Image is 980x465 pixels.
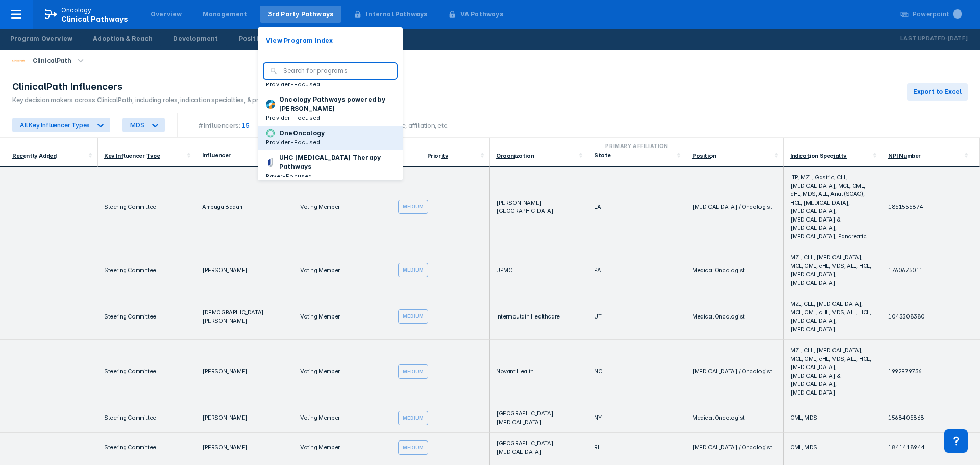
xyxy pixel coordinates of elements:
[196,293,294,340] td: [DEMOGRAPHIC_DATA][PERSON_NAME]
[12,152,56,159] div: Recently Added
[12,81,122,93] span: ClinicalPath Influencers
[196,167,294,247] td: Ambuga Badari
[98,293,196,340] td: Steering Committee
[882,403,980,433] td: 1568405868
[258,92,403,126] button: Oncology Pathways powered by [PERSON_NAME]Provider-Focused
[61,6,92,15] p: Oncology
[199,121,240,129] div: # Influencers:
[588,340,686,403] td: NC
[398,411,428,425] div: Medium
[102,142,485,150] div: Pathways
[98,247,196,293] td: Steering Committee
[907,83,968,101] button: Export to Excel
[686,433,784,462] td: [MEDICAL_DATA] / Oncologist
[266,129,275,138] img: oneoncology.png
[944,429,968,453] div: Contact Support
[266,100,275,109] img: dfci-pathways.png
[588,433,686,462] td: RI
[882,340,980,403] td: 1992979736
[594,152,674,159] div: State
[268,10,334,19] div: 3rd Party Pathways
[294,433,392,462] td: Voting Member
[366,10,427,19] div: Internal Pathways
[398,364,428,379] div: Medium
[165,31,226,47] a: Development
[258,126,403,150] button: OneOncologyProvider-Focused
[588,247,686,293] td: PA
[202,152,282,159] div: Influencer
[882,293,980,340] td: 1043308380
[588,403,686,433] td: NY
[98,403,196,433] td: Steering Committee
[784,247,882,293] td: MZL, CLL, [MEDICAL_DATA], MCL, CML, cHL, MDS, ALL, HCL, [MEDICAL_DATA], [MEDICAL_DATA]
[784,403,882,433] td: CML, MDS
[494,142,779,150] div: Primary Affiliation
[294,403,392,433] td: Voting Member
[398,263,428,277] div: Medium
[398,200,428,214] div: Medium
[2,31,81,47] a: Program Overview
[266,80,335,89] p: Provider-Focused
[490,293,588,340] td: Intermoutain Healthcare
[279,153,395,172] p: UHC [MEDICAL_DATA] Therapy Pathways
[130,121,144,129] div: MDS
[98,167,196,247] td: Steering Committee
[882,167,980,247] td: 1851555874
[266,36,333,45] p: View Program Index
[913,10,962,19] div: Powerpoint
[266,172,395,181] p: Payer-Focused
[29,54,75,68] div: ClinicalPath
[231,31,285,47] a: Positioning
[93,34,153,43] div: Adoption & Reach
[258,150,403,184] button: UHC [MEDICAL_DATA] Therapy PathwaysPayer-Focused
[258,33,403,48] button: View Program Index
[460,10,503,19] div: VA Pathways
[266,158,275,167] img: uhc-pathways.png
[496,152,534,159] div: Organization
[61,15,128,23] span: Clinical Pathways
[490,340,588,403] td: Novant Health
[294,247,392,293] td: Voting Member
[427,152,449,159] div: Priority
[588,167,686,247] td: LA
[882,433,980,462] td: 1841418944
[490,433,588,462] td: [GEOGRAPHIC_DATA][MEDICAL_DATA]
[490,403,588,433] td: [GEOGRAPHIC_DATA][MEDICAL_DATA]
[12,95,375,105] div: Key decision makers across ClinicalPath, including roles, indication specialties, & primary affil...
[240,121,258,129] span: 15
[882,247,980,293] td: 1760675011
[196,340,294,403] td: [PERSON_NAME]
[686,247,784,293] td: Medical Oncologist
[196,403,294,433] td: [PERSON_NAME]
[260,6,342,23] a: 3rd Party Pathways
[490,247,588,293] td: UPMC
[20,121,90,129] div: All Key Influencer Types
[10,34,72,43] div: Program Overview
[490,167,588,247] td: [PERSON_NAME][GEOGRAPHIC_DATA]
[151,10,182,19] div: Overview
[398,440,428,455] div: Medium
[85,31,161,47] a: Adoption & Reach
[784,433,882,462] td: CML, MDS
[104,152,160,159] div: Key Influencer Type
[294,340,392,403] td: Voting Member
[686,167,784,247] td: [MEDICAL_DATA] / Oncologist
[398,309,428,324] div: Medium
[239,34,277,43] div: Positioning
[12,55,24,67] img: via-oncology
[266,138,325,147] p: Provider-Focused
[279,95,395,113] p: Oncology Pathways powered by [PERSON_NAME]
[913,87,962,96] span: Export to Excel
[98,433,196,462] td: Steering Committee
[686,403,784,433] td: Medical Oncologist
[790,152,847,159] div: Indication Specialty
[279,129,325,138] p: OneOncology
[266,113,395,123] p: Provider-Focused
[194,6,256,23] a: Management
[196,433,294,462] td: [PERSON_NAME]
[294,167,392,247] td: Voting Member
